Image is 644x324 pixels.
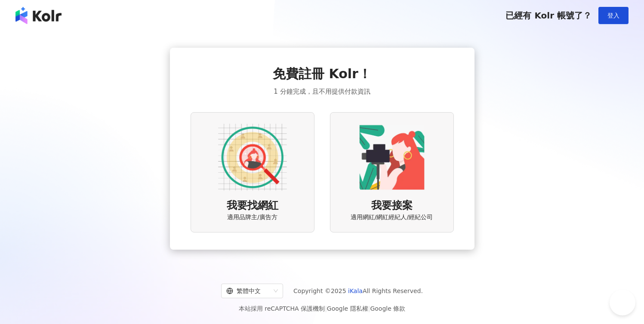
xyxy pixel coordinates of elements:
span: 適用品牌主/廣告方 [227,213,277,222]
a: Google 隱私權 [327,305,368,312]
a: Google 條款 [370,305,405,312]
div: 繁體中文 [226,284,270,298]
iframe: Help Scout Beacon - Open [610,290,635,315]
span: 免費註冊 Kolr！ [273,65,371,83]
span: 我要找網紅 [227,199,278,213]
a: iKala [348,287,363,294]
span: 適用網紅/網紅經紀人/經紀公司 [351,213,433,222]
button: 登入 [598,7,629,24]
span: 我要接案 [371,199,413,213]
span: 本站採用 reCAPTCHA 保護機制 [239,303,405,314]
span: 登入 [607,12,619,19]
span: 已經有 Kolr 帳號了？ [505,10,592,21]
img: AD identity option [218,123,287,192]
span: | [368,305,370,312]
span: | [325,305,327,312]
img: KOL identity option [357,123,426,192]
span: Copyright © 2025 All Rights Reserved. [293,286,423,296]
span: 1 分鐘完成，且不用提供付款資訊 [274,86,370,97]
img: logo [15,7,62,24]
